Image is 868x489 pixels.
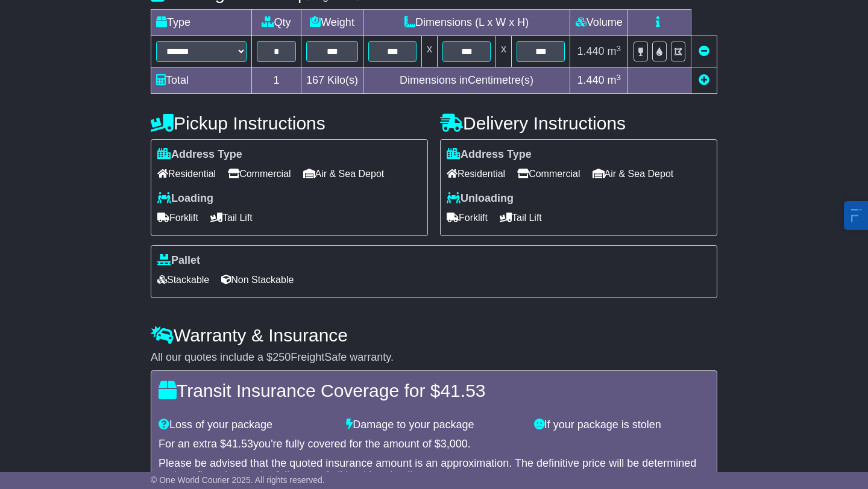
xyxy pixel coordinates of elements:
span: m [608,45,621,57]
span: Air & Sea Depot [593,164,674,183]
span: 41.53 [226,438,253,450]
td: x [422,36,438,67]
div: Please be advised that the quoted insurance amount is an approximation. The definitive price will... [159,457,709,483]
div: Loss of your package [153,419,340,432]
sup: 3 [617,44,621,53]
td: Total [151,67,252,94]
span: 1.440 [577,74,604,86]
span: Non Stackable [221,270,294,289]
span: Tail Lift [210,208,253,227]
td: Qty [252,10,301,36]
td: x [496,36,512,67]
h4: Pickup Instructions [151,113,428,133]
label: Pallet [157,254,200,267]
span: 167 [306,74,324,86]
div: Damage to your package [340,419,527,432]
span: Forklift [447,208,488,227]
span: Stackable [157,270,209,289]
a: Add new item [699,74,709,86]
td: Volume [570,10,628,36]
a: Remove this item [699,45,709,57]
sup: 3 [617,73,621,82]
span: 3,000 [441,438,468,450]
h4: Warranty & Insurance [151,325,717,345]
label: Address Type [157,148,242,161]
h4: Delivery Instructions [440,113,717,133]
span: m [608,74,621,86]
div: For an extra $ you're fully covered for the amount of $ . [159,438,709,451]
span: Commercial [228,164,291,183]
span: Tail Lift [500,208,542,227]
td: Dimensions (L x W x H) [363,10,570,36]
span: Residential [447,164,505,183]
div: If your package is stolen [528,419,715,432]
h4: Transit Insurance Coverage for $ [159,381,709,400]
span: 1.440 [577,45,604,57]
td: Dimensions in Centimetre(s) [363,67,570,94]
td: Type [151,10,252,36]
span: Residential [157,164,216,183]
span: Forklift [157,208,198,227]
span: © One World Courier 2025. All rights reserved. [151,475,325,485]
td: 1 [252,67,301,94]
span: Commercial [517,164,580,183]
span: 41.53 [440,381,485,400]
label: Unloading [447,192,514,205]
td: Kilo(s) [301,67,363,94]
span: Air & Sea Depot [303,164,385,183]
label: Loading [157,192,213,205]
td: Weight [301,10,363,36]
label: Address Type [447,148,532,161]
span: 250 [272,351,291,363]
div: All our quotes include a $ FreightSafe warranty. [151,351,717,364]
